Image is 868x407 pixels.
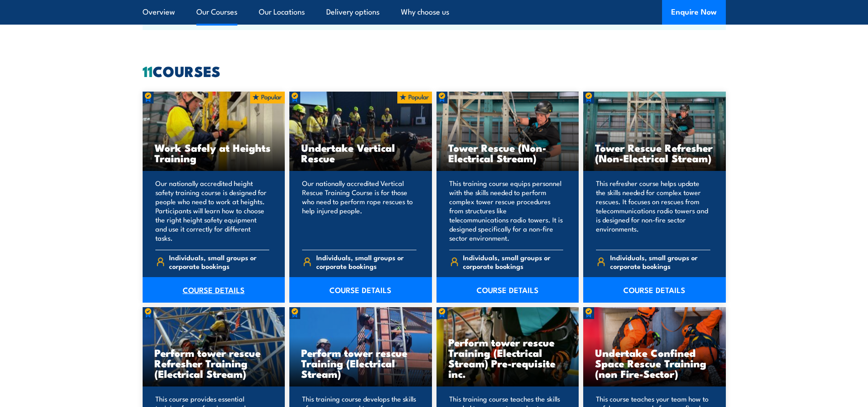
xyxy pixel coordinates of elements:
h3: Work Safely at Heights Training [154,142,273,163]
h3: Undertake Confined Space Rescue Training (non Fire-Sector) [595,347,714,379]
span: Individuals, small groups or corporate bookings [169,253,269,270]
strong: 11 [143,59,153,82]
span: Individuals, small groups or corporate bookings [610,253,710,270]
a: COURSE DETAILS [437,277,579,303]
a: COURSE DETAILS [583,277,726,303]
p: This refresher course helps update the skills needed for complex tower rescues. It focuses on res... [596,179,710,242]
h3: Perform tower rescue Training (Electrical Stream) Pre-requisite inc. [448,337,567,379]
p: Our nationally accredited Vertical Rescue Training Course is for those who need to perform rope r... [302,179,416,242]
a: COURSE DETAILS [143,277,285,303]
h3: Tower Rescue Refresher (Non-Electrical Stream) [595,142,714,163]
h3: Undertake Vertical Rescue [301,142,420,163]
p: This training course equips personnel with the skills needed to perform complex tower rescue proc... [449,179,564,242]
h3: Tower Rescue (Non-Electrical Stream) [448,142,567,163]
h2: COURSES [143,64,726,77]
p: Our nationally accredited height safety training course is designed for people who need to work a... [155,179,270,242]
h3: Perform tower rescue Training (Electrical Stream) [301,347,420,379]
span: Individuals, small groups or corporate bookings [316,253,416,270]
h3: Perform tower rescue Refresher Training (Electrical Stream) [154,347,273,379]
a: COURSE DETAILS [289,277,432,303]
span: Individuals, small groups or corporate bookings [463,253,563,270]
